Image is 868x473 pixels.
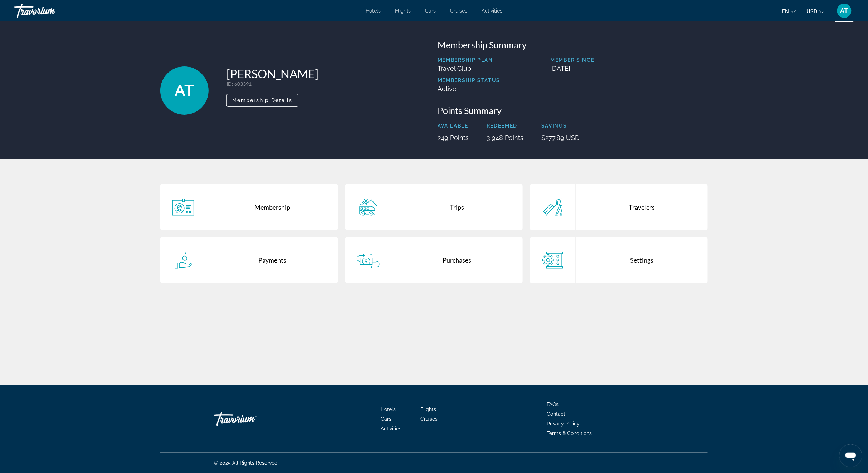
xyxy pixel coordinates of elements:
[530,237,708,283] a: Settings
[547,402,559,407] a: FAQs
[226,81,232,87] span: ID
[425,8,436,14] a: Cars
[438,105,708,116] h3: Points Summary
[226,95,298,103] a: Membership Details
[345,237,523,283] a: Purchases
[835,3,854,18] button: User Menu
[438,85,501,93] p: Active
[576,184,708,230] div: Travelers
[438,57,501,63] p: Membership Plan
[381,416,392,422] a: Cars
[840,7,848,14] span: AT
[438,78,501,83] p: Membership Status
[438,65,501,72] p: Travel Club
[541,134,580,141] p: $277.89 USD
[14,1,86,20] a: Travorium
[206,237,338,283] div: Payments
[366,8,381,14] a: Hotels
[551,65,708,72] p: [DATE]
[547,411,565,417] a: Contact
[782,9,789,14] span: en
[391,184,523,230] div: Trips
[232,98,293,103] span: Membership Details
[547,430,592,436] a: Terms & Conditions
[226,81,318,87] p: : 603391
[214,460,279,466] span: © 2025 All Rights Reserved.
[395,8,411,14] a: Flights
[541,123,580,129] p: Savings
[160,184,338,230] a: Membership
[551,57,708,63] p: Member Since
[782,6,796,16] button: Change language
[381,407,396,412] a: Hotels
[345,184,523,230] a: Trips
[160,237,338,283] a: Payments
[450,8,467,14] a: Cruises
[482,8,502,14] a: Activities
[381,426,402,432] a: Activities
[839,444,862,467] iframe: Button to launch messaging window
[547,421,580,427] a: Privacy Policy
[438,39,708,50] h3: Membership Summary
[576,237,708,283] div: Settings
[487,134,523,141] p: 3,948 Points
[421,416,438,422] a: Cruises
[438,134,469,141] p: 249 Points
[206,184,338,230] div: Membership
[226,66,318,81] h1: [PERSON_NAME]
[214,408,286,430] a: Go Home
[226,94,298,107] button: Membership Details
[391,237,523,283] div: Purchases
[807,9,818,14] span: USD
[421,407,437,412] a: Flights
[807,6,824,16] button: Change currency
[438,123,469,129] p: Available
[175,81,194,100] span: AT
[487,123,523,129] p: Redeemed
[530,184,708,230] a: Travelers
